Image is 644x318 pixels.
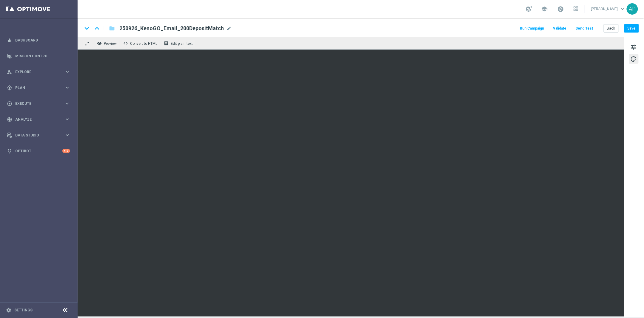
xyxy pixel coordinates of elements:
i: equalizer [7,38,12,43]
button: folder [108,24,115,33]
i: play_circle_outline [7,101,12,106]
button: Data Studio keyboard_arrow_right [7,133,70,138]
span: Validate [553,26,567,30]
span: 250926_KenoGO_Email_200DepositMatch [119,25,224,32]
div: +10 [62,149,70,153]
i: remove_red_eye [97,41,102,46]
span: Convert to HTML [130,42,157,46]
button: play_circle_outline Execute keyboard_arrow_right [7,101,70,106]
span: keyboard_arrow_down [620,6,626,12]
div: Mission Control [7,48,70,64]
span: Preview [104,42,117,46]
button: Mission Control [7,54,70,59]
span: Explore [15,70,64,74]
i: gps_fixed [7,85,12,90]
button: Save [624,24,639,33]
a: Optibot [15,143,62,159]
span: Data Studio [15,133,64,137]
button: person_search Explore keyboard_arrow_right [7,70,70,74]
i: keyboard_arrow_right [64,85,70,90]
span: Execute [15,102,64,105]
span: code [123,41,128,46]
button: equalizer Dashboard [7,38,70,43]
div: Explore [7,69,64,75]
a: Dashboard [15,32,70,48]
i: keyboard_arrow_right [64,132,70,138]
a: [PERSON_NAME]keyboard_arrow_down [591,4,627,13]
span: palette [631,55,637,63]
span: school [541,6,548,12]
i: track_changes [7,117,12,122]
i: settings [6,308,11,313]
button: remove_red_eye Preview [95,39,119,47]
button: code Convert to HTML [122,39,160,47]
i: keyboard_arrow_right [64,101,70,106]
i: lightbulb [7,148,12,154]
div: Dashboard [7,32,70,48]
span: Plan [15,86,64,90]
span: Analyze [15,118,64,121]
i: keyboard_arrow_right [64,116,70,122]
div: Analyze [7,117,64,122]
div: Execute [7,101,64,106]
i: keyboard_arrow_down [82,24,91,33]
button: lightbulb Optibot +10 [7,149,70,153]
span: mode_edit [226,26,232,31]
div: AP [627,3,638,15]
button: Back [604,24,619,33]
button: Validate [552,24,568,33]
button: receipt Edit plain text [162,39,195,47]
button: gps_fixed Plan keyboard_arrow_right [7,85,70,90]
div: Optibot [7,143,70,159]
i: person_search [7,69,12,75]
button: tune [629,42,639,52]
span: tune [631,43,637,51]
i: folder [109,25,115,32]
i: receipt [164,41,169,46]
div: Plan [7,85,64,90]
i: keyboard_arrow_up [93,24,101,33]
i: keyboard_arrow_right [64,69,70,75]
button: Send Test [575,24,594,33]
span: Edit plain text [171,42,193,46]
button: Run Campaign [519,24,545,33]
a: Settings [14,308,33,312]
button: track_changes Analyze keyboard_arrow_right [7,117,70,122]
button: palette [629,54,639,64]
div: Data Studio [7,133,64,138]
a: Mission Control [15,48,70,64]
